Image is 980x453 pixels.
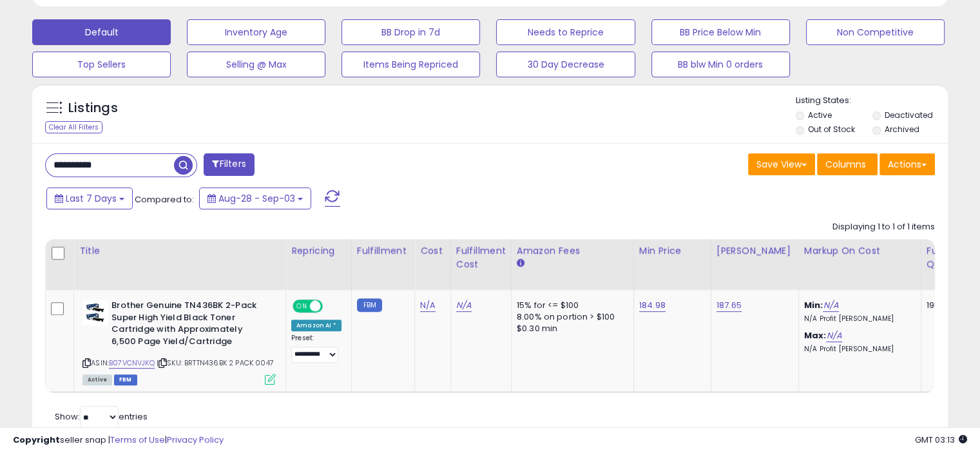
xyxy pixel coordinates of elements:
[832,221,935,233] div: Displaying 1 to 1 of 1 items
[341,19,480,45] button: BB Drop in 7d
[46,188,133,209] button: Last 7 Days
[55,410,148,423] span: Show: entries
[517,300,624,311] div: 15% for <= $100
[804,329,827,342] b: Max:
[79,244,280,258] div: Title
[884,110,932,120] label: Deactivated
[517,258,524,269] small: Amazon Fees.
[204,153,254,176] button: Filters
[808,124,855,135] label: Out of Stock
[808,110,832,120] label: Active
[879,153,935,175] button: Actions
[456,244,506,271] div: Fulfillment Cost
[109,358,155,369] a: B07VCNVJKQ
[13,434,60,446] strong: Copyright
[748,153,815,175] button: Save View
[639,244,706,258] div: Min Price
[796,95,948,107] p: Listing States:
[517,244,628,258] div: Amazon Fees
[496,19,635,45] button: Needs to Reprice
[294,301,310,312] span: ON
[291,244,346,258] div: Repricing
[32,52,171,77] button: Top Sellers
[517,311,624,323] div: 8.00% on portion > $100
[45,121,102,133] div: Clear All Filters
[420,244,445,258] div: Cost
[82,374,112,385] span: All listings currently available for purchase on Amazon
[114,374,137,385] span: FBM
[804,345,911,354] p: N/A Profit [PERSON_NAME]
[167,434,224,446] a: Privacy Policy
[32,19,171,45] button: Default
[218,192,295,205] span: Aug-28 - Sep-03
[187,52,325,77] button: Selling @ Max
[817,153,878,175] button: Columns
[884,124,919,135] label: Archived
[68,99,118,117] h5: Listings
[66,192,117,205] span: Last 7 Days
[804,314,911,323] p: N/A Profit [PERSON_NAME]
[357,298,382,312] small: FBM
[456,299,472,312] a: N/A
[825,158,866,171] span: Columns
[639,299,666,312] a: 184.98
[716,299,742,312] a: 187.65
[357,244,409,258] div: Fulfillment
[82,300,108,325] img: 41o+4Y52ZVL._SL40_.jpg
[804,299,823,311] b: Min:
[111,300,268,351] b: Brother Genuine TN436BK 2-Pack Super High Yield Black Toner Cartridge with Approximately 6,500 Pa...
[157,358,274,368] span: | SKU: BRTTN436BK 2 PACK 0047
[420,299,436,312] a: N/A
[321,301,341,312] span: OFF
[135,193,194,206] span: Compared to:
[13,434,224,447] div: seller snap | |
[82,300,276,383] div: ASIN:
[806,19,945,45] button: Non Competitive
[496,52,635,77] button: 30 Day Decrease
[110,434,165,446] a: Terms of Use
[804,244,916,258] div: Markup on Cost
[291,320,341,331] div: Amazon AI *
[651,52,790,77] button: BB blw Min 0 orders
[927,244,971,271] div: Fulfillable Quantity
[517,323,624,334] div: $0.30 min
[716,244,793,258] div: [PERSON_NAME]
[651,19,790,45] button: BB Price Below Min
[826,329,841,342] a: N/A
[199,188,311,209] button: Aug-28 - Sep-03
[927,300,966,311] div: 195
[341,52,480,77] button: Items Being Repriced
[187,19,325,45] button: Inventory Age
[798,239,921,290] th: The percentage added to the cost of goods (COGS) that forms the calculator for Min & Max prices.
[291,334,341,363] div: Preset:
[823,299,838,312] a: N/A
[915,434,967,446] span: 2025-09-11 03:13 GMT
